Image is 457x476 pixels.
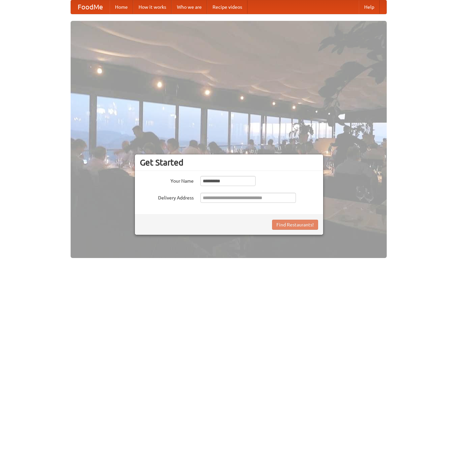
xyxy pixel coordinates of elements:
[207,0,247,14] a: Recipe videos
[140,157,318,168] h3: Get Started
[140,176,194,184] label: Your Name
[172,0,207,14] a: Who we are
[110,0,133,14] a: Home
[272,220,318,230] button: Find Restaurants!
[133,0,172,14] a: How it works
[71,0,110,14] a: FoodMe
[140,193,194,201] label: Delivery Address
[359,0,380,14] a: Help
